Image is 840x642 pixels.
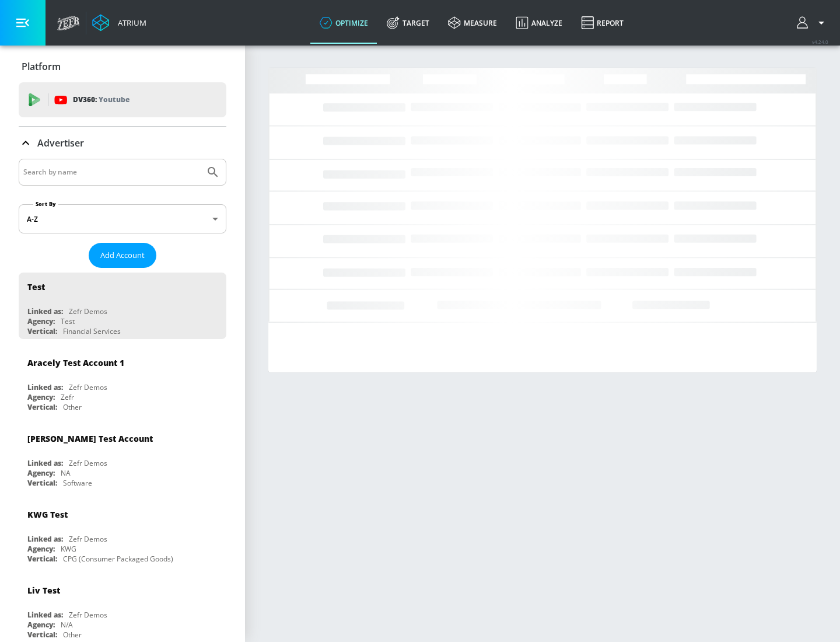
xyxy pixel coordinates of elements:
[27,316,55,326] div: Agency:
[27,620,55,630] div: Agency:
[19,348,226,415] div: Aracely Test Account 1Linked as:Zefr DemosAgency:ZefrVertical:Other
[63,326,121,336] div: Financial Services
[27,402,57,412] div: Vertical:
[69,610,107,620] div: Zefr Demos
[61,544,76,554] div: KWG
[69,534,107,544] div: Zefr Demos
[27,630,57,640] div: Vertical:
[27,544,55,554] div: Agency:
[27,610,63,620] div: Linked as:
[19,500,226,567] div: KWG TestLinked as:Zefr DemosAgency:KWGVertical:CPG (Consumer Packaged Goods)
[19,50,226,83] div: Platform
[27,554,57,564] div: Vertical:
[27,357,124,368] div: Aracely Test Account 1
[377,2,439,44] a: Target
[27,468,55,478] div: Agency:
[27,392,55,402] div: Agency:
[69,306,107,316] div: Zefr Demos
[27,534,63,544] div: Linked as:
[572,2,633,44] a: Report
[63,478,92,488] div: Software
[63,630,82,640] div: Other
[27,306,63,316] div: Linked as:
[19,424,226,491] div: [PERSON_NAME] Test AccountLinked as:Zefr DemosAgency:NAVertical:Software
[99,93,129,106] p: Youtube
[73,93,129,106] p: DV360:
[27,281,45,292] div: Test
[89,243,156,268] button: Add Account
[27,509,68,520] div: KWG Test
[19,273,226,339] div: TestLinked as:Zefr DemosAgency:TestVertical:Financial Services
[61,468,71,478] div: NA
[19,127,226,159] div: Advertiser
[61,316,75,326] div: Test
[113,18,146,28] div: Atrium
[19,204,226,233] div: A-Z
[63,554,173,564] div: CPG (Consumer Packaged Goods)
[506,2,572,44] a: Analyze
[27,326,57,336] div: Vertical:
[27,458,63,468] div: Linked as:
[63,402,82,412] div: Other
[27,478,57,488] div: Vertical:
[22,60,61,73] p: Platform
[27,433,153,444] div: [PERSON_NAME] Test Account
[92,14,146,32] a: Atrium
[100,249,145,262] span: Add Account
[33,200,58,208] label: Sort By
[27,585,60,596] div: Liv Test
[439,2,506,44] a: measure
[23,165,200,180] input: Search by name
[61,392,74,402] div: Zefr
[69,458,107,468] div: Zefr Demos
[19,82,226,117] div: DV360: Youtube
[812,39,828,45] span: v 4.24.0
[61,620,73,630] div: N/A
[310,2,377,44] a: optimize
[27,382,63,392] div: Linked as:
[37,137,84,149] p: Advertiser
[69,382,107,392] div: Zefr Demos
